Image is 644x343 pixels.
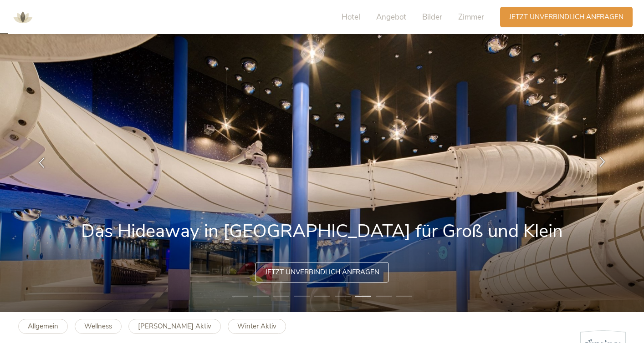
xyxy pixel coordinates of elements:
[9,14,36,20] a: AMONTI & LUNARIS Wellnessresort
[237,322,276,331] b: Winter Aktiv
[228,319,286,334] a: Winter Aktiv
[28,322,58,331] b: Allgemein
[458,12,484,22] span: Zimmer
[128,319,221,334] a: [PERSON_NAME] Aktiv
[422,12,442,22] span: Bilder
[9,4,36,31] img: AMONTI & LUNARIS Wellnessresort
[342,12,360,22] span: Hotel
[18,319,68,334] a: Allgemein
[265,267,379,277] span: Jetzt unverbindlich anfragen
[84,322,112,331] b: Wellness
[75,319,122,334] a: Wellness
[376,12,406,22] span: Angebot
[509,12,624,22] span: Jetzt unverbindlich anfragen
[138,322,211,331] b: [PERSON_NAME] Aktiv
